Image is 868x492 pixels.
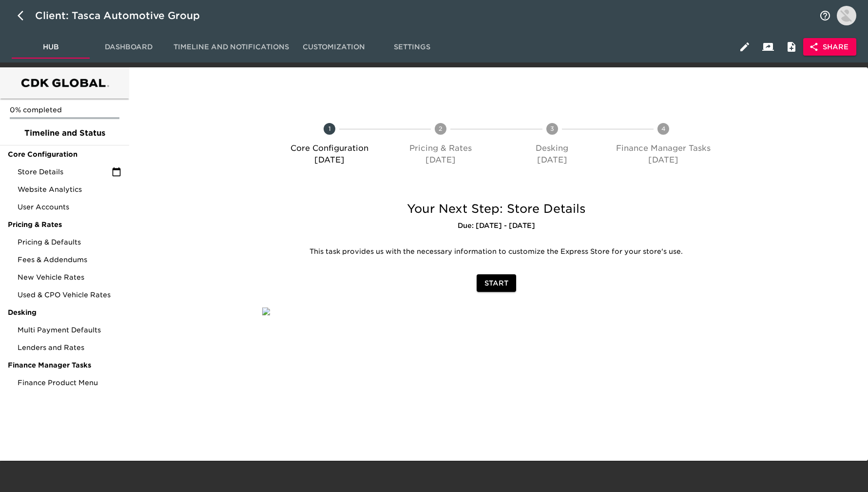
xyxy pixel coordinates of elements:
[837,6,856,25] img: Profile
[18,325,121,335] span: Multi Payment Defaults
[612,154,715,166] p: [DATE]
[174,41,289,53] span: Timeline and Notifications
[661,125,665,132] text: 4
[389,154,492,166] p: [DATE]
[262,221,731,231] h6: Due: [DATE] - [DATE]
[439,125,443,132] text: 2
[18,167,112,177] span: Store Details
[10,105,119,115] p: 0% completed
[18,184,121,194] span: Website Analytics
[501,154,604,166] p: [DATE]
[8,307,121,317] span: Desking
[501,143,604,154] p: Desking
[612,143,715,154] p: Finance Manager Tasks
[18,41,84,53] span: Hub
[262,201,731,217] h5: Your Next Step: Store Details
[803,38,856,56] button: Share
[389,143,492,154] p: Pricing & Rates
[270,247,723,257] p: This task provides us with the necessary information to customize the Express Store for your stor...
[278,143,381,154] p: Core Configuration
[278,154,381,166] p: [DATE]
[811,41,849,53] span: Share
[8,220,121,229] span: Pricing & Rates
[8,360,121,370] span: Finance Manager Tasks
[35,8,213,23] div: Client: Tasca Automotive Group
[18,255,121,265] span: Fees & Addendums
[18,237,121,247] span: Pricing & Defaults
[96,41,162,53] span: Dashboard
[328,125,331,132] text: 1
[813,4,837,27] button: notifications
[18,378,121,388] span: Finance Product Menu
[550,125,554,132] text: 3
[477,274,516,292] button: Start
[484,277,508,289] span: Start
[262,307,270,315] img: qkibX1zbU72zw90W6Gan%2FTemplates%2FRjS7uaFIXtg43HUzxvoG%2F3e51d9d6-1114-4229-a5bf-f5ca567b6beb.jpg
[379,41,445,53] span: Settings
[8,149,121,159] span: Core Configuration
[301,41,367,53] span: Customization
[18,272,121,282] span: New Vehicle Rates
[18,290,121,300] span: Used & CPO Vehicle Rates
[8,127,121,139] span: Timeline and Status
[18,343,121,352] span: Lenders and Rates
[18,202,121,212] span: User Accounts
